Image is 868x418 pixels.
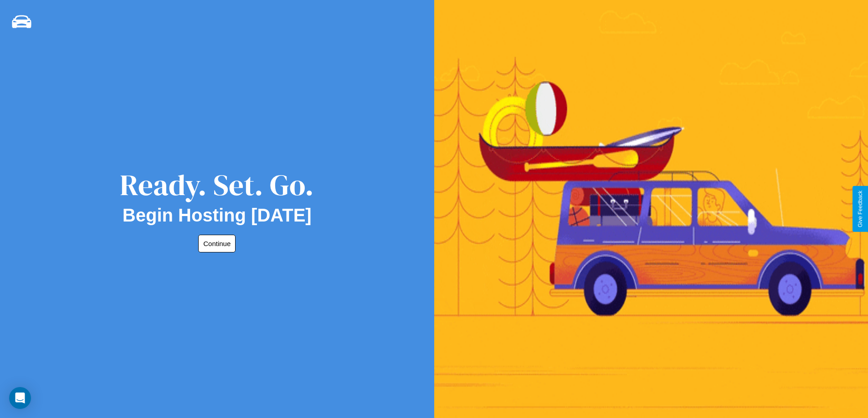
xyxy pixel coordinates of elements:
[120,165,314,205] div: Ready. Set. Go.
[9,387,31,409] div: Open Intercom Messenger
[123,205,312,226] h2: Begin Hosting [DATE]
[857,191,863,227] div: Give Feedback
[198,235,236,252] button: Continue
